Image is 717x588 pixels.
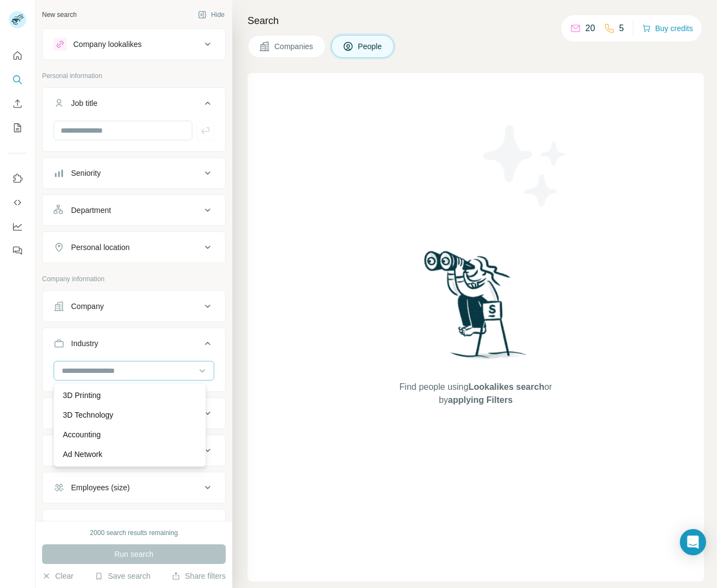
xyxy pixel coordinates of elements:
div: Personal location [71,242,130,253]
button: Enrich CSV [9,94,26,114]
button: Industry [43,330,225,361]
button: Use Surfe API [9,193,26,212]
span: Lookalikes search [468,382,544,391]
div: Seniority [71,168,101,179]
button: Search [9,70,26,90]
p: 3D Printing [63,390,101,401]
div: Employees (size) [71,482,130,493]
p: Personal information [42,71,226,81]
div: Open Intercom Messenger [680,529,706,555]
button: My lists [9,118,26,138]
button: Seniority [43,160,225,186]
h4: Search [248,13,704,28]
div: Industry [71,338,98,349]
button: Hide [190,7,232,23]
img: Surfe Illustration - Woman searching with binoculars [419,248,533,370]
div: 2000 search results remaining [90,528,178,538]
button: Technologies [43,512,225,538]
button: Company [43,293,225,319]
button: Dashboard [9,217,26,236]
button: Employees (size) [43,474,225,501]
p: 20 [585,22,595,35]
div: Technologies [71,519,116,530]
button: Buy credits [642,21,693,36]
button: HQ location [43,400,225,426]
img: Surfe Illustration - Stars [476,117,574,215]
p: Ad Network [63,449,102,460]
button: Feedback [9,241,26,260]
div: New search [42,10,77,20]
span: applying Filters [448,395,513,405]
button: Company lookalikes [43,31,225,57]
span: Find people using or by [388,381,563,407]
span: Companies [274,41,314,52]
div: Job title [71,98,97,109]
div: Department [71,205,111,216]
button: Personal location [43,234,225,260]
div: Company lookalikes [73,39,142,50]
button: Annual revenue ($) [43,437,225,464]
p: Accounting [63,429,101,440]
button: Share filters [172,571,226,581]
button: Use Surfe on LinkedIn [9,169,26,188]
p: 5 [619,22,624,35]
div: Company [71,301,104,312]
button: Clear [42,571,73,581]
button: Save search [95,571,150,581]
p: Company information [42,274,226,284]
span: People [358,41,383,52]
button: Quick start [9,46,26,66]
p: 3D Technology [63,409,113,420]
button: Job title [43,90,225,121]
button: Department [43,197,225,223]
